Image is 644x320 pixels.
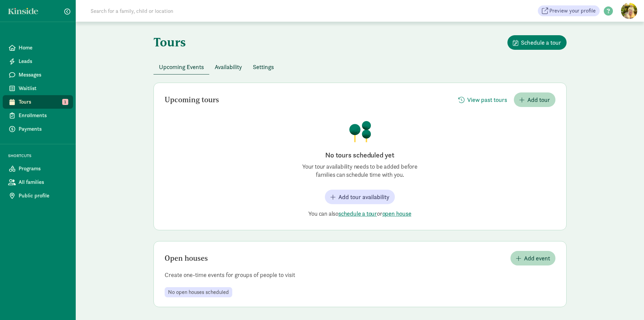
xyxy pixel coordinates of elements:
[3,122,73,136] a: Payments
[209,60,247,74] button: Availability
[168,289,229,295] span: No open houses scheduled
[538,5,600,16] a: Preview your profile
[507,35,567,50] button: Schedule a tour
[521,38,561,47] span: Schedule a tour
[159,62,204,71] span: Upcoming Events
[527,95,550,104] span: Add tour
[610,287,644,320] iframe: Chat Widget
[467,95,507,104] span: View past tours
[165,96,219,104] h2: Upcoming tours
[154,271,566,279] p: Create one-time events for groups of people to visit
[3,189,73,202] a: Public profile
[19,111,68,120] span: Enrollments
[3,109,73,122] a: Enrollments
[247,60,279,74] button: Settings
[3,68,73,82] a: Messages
[3,175,73,189] a: All families
[338,210,377,218] button: schedule a tour
[165,254,208,262] h2: Open houses
[3,82,73,95] a: Waitlist
[453,92,512,107] button: View past tours
[253,62,274,71] span: Settings
[62,99,68,105] span: 1
[19,125,68,133] span: Payments
[19,98,68,106] span: Tours
[19,84,68,92] span: Waitlist
[514,92,555,107] button: Add tour
[325,190,395,204] button: Add tour availability
[338,192,389,201] span: Add tour availability
[3,41,73,55] a: Home
[3,55,73,68] a: Leads
[19,57,68,65] span: Leads
[153,60,209,74] button: Upcoming Events
[510,251,555,265] button: Add event
[524,254,550,263] span: Add event
[349,121,372,142] img: illustration-trees.png
[3,162,73,175] a: Programs
[453,96,512,104] a: View past tours
[292,210,428,218] p: You can also or
[153,35,186,49] h1: Tours
[549,7,596,15] span: Preview your profile
[19,192,68,200] span: Public profile
[19,178,68,186] span: All families
[3,95,73,109] a: Tours 1
[382,210,411,218] button: open house
[215,62,242,71] span: Availability
[19,71,68,79] span: Messages
[19,44,68,52] span: Home
[292,163,428,179] p: Your tour availability needs to be added before families can schedule time with you.
[87,4,276,18] input: Search for a family, child or location
[19,165,68,173] span: Programs
[292,150,428,160] h2: No tours scheduled yet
